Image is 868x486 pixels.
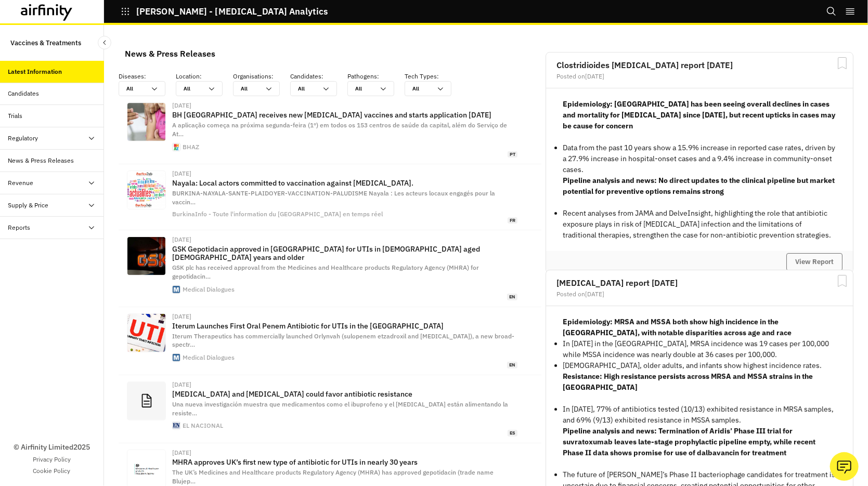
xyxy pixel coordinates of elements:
strong: Epidemiology: MRSA and MSSA both show high incidence in the [GEOGRAPHIC_DATA], with notable dispa... [563,317,792,337]
a: Privacy Policy [33,455,71,464]
p: Vaccines & Treatments [10,33,81,52]
div: Medical Dialogues [183,354,235,361]
div: Posted on [DATE] [556,73,843,80]
div: BurkinaInfo - Toute l'information du [GEOGRAPHIC_DATA] en temps réel [172,211,383,217]
svg: Bookmark Report [836,274,849,287]
strong: Pipeline analysis and news: No direct updates to the clinical pipeline but market potential for p... [563,176,835,196]
a: Cookie Policy [33,466,71,476]
img: burkina-faso-Default.png [127,171,165,209]
button: [PERSON_NAME] - [MEDICAL_DATA] Analytics [121,3,328,20]
div: News & Press Releases [8,156,74,165]
svg: Bookmark Report [836,57,849,70]
div: [DATE] [172,102,517,109]
span: Una nueva investigación muestra que medicamentos como el ibuprofeno y el [MEDICAL_DATA] están ali... [172,400,508,417]
div: Posted on [DATE] [556,291,843,297]
div: Revenue [8,178,34,188]
div: Trials [8,111,23,121]
span: A aplicação começa na próxima segunda-feira (1º) em todos os 153 centros de saúde da capital, alé... [172,121,507,138]
strong: Resistance: High resistance persists across MRSA and MSSA strains in the [GEOGRAPHIC_DATA] [563,372,813,392]
a: [DATE]Nayala: Local actors committed to vaccination against [MEDICAL_DATA].BURKINA-NAYALA-SANTE-P... [119,164,541,230]
p: In [DATE], 77% of antibiotics tested (10/13) exhibited resistance in MRSA samples, and 69% (9/13)... [563,404,836,426]
div: News & Press Releases [125,46,215,61]
p: In [DATE] in the [GEOGRAPHIC_DATA], MRSA incidence was 19 cases per 100,000 while MSSA incidence ... [563,338,836,360]
a: [DATE]BH [GEOGRAPHIC_DATA] receives new [MEDICAL_DATA] vaccines and starts application [DATE]A ap... [119,96,541,164]
span: pt [508,151,517,158]
button: View Report [786,253,843,271]
p: BH [GEOGRAPHIC_DATA] receives new [MEDICAL_DATA] vaccines and starts application [DATE] [172,111,517,119]
strong: Pipeline analysis and news: Termination of Aridis’ Phase III trial for suvratoxumab leaves late-s... [563,426,815,457]
div: Medical Dialogues [183,286,235,293]
h2: Clostridioides [MEDICAL_DATA] report [DATE] [556,61,843,69]
img: vacinacao-infantil.jpg [127,103,165,141]
p: Diseases : [119,72,176,81]
button: Search [826,3,837,20]
p: Location : [176,72,233,81]
div: [DATE] [172,382,517,388]
p: Recent analyses from JAMA and DelveInsight, highlighting the role that antibiotic exposure plays ... [563,208,836,241]
div: [DATE] [172,237,517,243]
span: es [508,430,517,437]
a: [DATE]Iterum Launches First Oral Penem Antibiotic for UTIs in the [GEOGRAPHIC_DATA]Iterum Therape... [119,307,541,375]
p: © Airfinity Limited 2025 [14,442,90,453]
p: Organisations : [233,72,290,81]
p: [MEDICAL_DATA] and [MEDICAL_DATA] could favor antibiotic resistance [172,390,517,398]
div: Supply & Price [8,201,49,210]
div: [DATE] [172,313,517,320]
p: [DEMOGRAPHIC_DATA], older adults, and infants show highest incidence rates. [563,360,836,371]
p: Nayala: Local actors committed to vaccination against [MEDICAL_DATA]. [172,179,517,187]
div: Regulatory [8,134,38,143]
span: Iterum Therapeutics has commercially launched Orlynvah (sulopenem etzadroxil and [MEDICAL_DATA]),... [172,332,514,349]
img: elnacional-logo-stacked-512x512-1-1.png [173,422,180,429]
img: cropped-bhaz-favicon-270x270.jpg [173,143,180,151]
p: Iterum Launches First Oral Penem Antibiotic for UTIs in the [GEOGRAPHIC_DATA] [172,322,517,330]
div: BHAZ [183,144,199,150]
a: [DATE][MEDICAL_DATA] and [MEDICAL_DATA] could favor antibiotic resistanceUna nueva investigación ... [119,375,541,443]
span: en [507,362,517,369]
p: Pathogens : [347,72,405,81]
p: Tech Types : [405,72,462,81]
strong: Epidemiology: [GEOGRAPHIC_DATA] has been seeing overall declines in cases and mortality for [MEDI... [563,99,835,130]
img: favicon.ico [173,354,180,361]
img: favicon.ico [173,286,180,293]
button: Ask our analysts [830,452,859,481]
p: MHRA approves UK’s first new type of antibiotic for UTIs in nearly 30 years [172,458,517,466]
p: [PERSON_NAME] - [MEDICAL_DATA] Analytics [136,7,328,16]
div: Candidates [8,89,40,98]
span: fr [508,217,517,224]
div: Latest Information [8,67,62,76]
p: GSK Gepotidacin approved in [GEOGRAPHIC_DATA] for UTIs in [DEMOGRAPHIC_DATA] aged [DEMOGRAPHIC_DA... [172,245,517,261]
a: [DATE]GSK Gepotidacin approved in [GEOGRAPHIC_DATA] for UTIs in [DEMOGRAPHIC_DATA] aged [DEMOGRAP... [119,230,541,307]
button: Close Sidebar [98,36,111,49]
span: en [507,294,517,300]
span: BURKINA-NAYALA-SANTE-PLAIDOYER-VACCINATION-PALUDISME Nayala : Les acteurs locaux engagés pour la ... [172,189,495,206]
div: EL NACIONAL [183,423,223,429]
span: The UK’s Medicines and Healthcare products Regulatory Agency (MHRA) has approved gepotidacin (tra... [172,468,494,485]
div: Reports [8,223,31,232]
span: GSK plc has received approval from the Medicines and Healthcare products Regulatory Agency (MHRA)... [172,264,479,280]
img: 298342-untitled-design-2025-08-21t114937373.jpg [127,314,165,352]
p: Candidates : [290,72,347,81]
div: [DATE] [172,170,517,177]
p: Data from the past 10 years show a 15.9% increase in reported case rates, driven by a 27.9% incre... [563,142,836,175]
img: 295590-gsk-50.jpg [127,237,165,275]
h2: [MEDICAL_DATA] report [DATE] [556,279,843,287]
div: [DATE] [172,450,517,456]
